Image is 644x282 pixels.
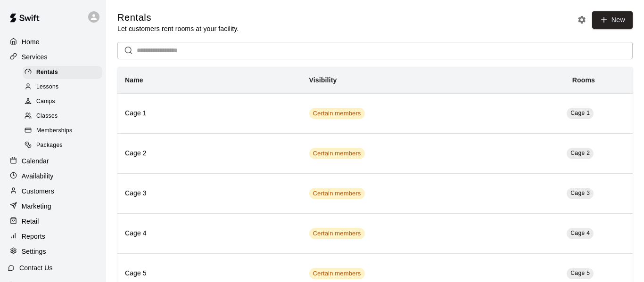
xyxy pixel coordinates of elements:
[125,148,294,159] h6: Cage 2
[23,124,102,137] div: Memberships
[125,228,294,239] h6: Cage 4
[23,124,106,138] a: Memberships
[36,126,72,136] span: Memberships
[23,65,106,80] a: Rentals
[23,138,106,153] a: Packages
[309,76,337,84] b: Visibility
[8,199,99,213] a: Marketing
[570,230,590,236] span: Cage 4
[23,110,102,123] div: Classes
[23,95,102,108] div: Camps
[572,76,595,84] b: Rooms
[8,35,99,49] a: Home
[8,169,99,183] a: Availability
[8,184,99,198] a: Customers
[8,154,99,168] a: Calendar
[22,201,51,211] p: Marketing
[36,112,58,121] span: Classes
[8,214,99,228] a: Retail
[36,141,63,150] span: Packages
[23,66,102,79] div: Rentals
[23,139,102,152] div: Packages
[22,232,45,241] p: Reports
[19,263,53,273] p: Contact Us
[22,52,48,62] p: Services
[125,108,294,119] h6: Cage 1
[125,188,294,199] h6: Cage 3
[8,229,99,243] a: Reports
[125,268,294,279] h6: Cage 5
[309,188,365,199] div: This service is visible to only customers with certain memberships. Check the service pricing for...
[575,13,589,27] button: Rental settings
[309,148,365,159] div: This service is visible to only customers with certain memberships. Check the service pricing for...
[309,269,365,278] span: Certain members
[309,149,365,158] span: Certain members
[309,229,365,238] span: Certain members
[117,24,239,33] p: Let customers rent rooms at your facility.
[36,68,58,77] span: Rentals
[8,244,99,258] a: Settings
[309,108,365,119] div: This service is visible to only customers with certain memberships. Check the service pricing for...
[36,97,55,106] span: Camps
[570,150,590,156] span: Cage 2
[8,50,99,64] a: Services
[570,110,590,116] span: Cage 1
[22,37,40,47] p: Home
[23,109,106,124] a: Classes
[309,109,365,118] span: Certain members
[22,247,46,256] p: Settings
[309,228,365,239] div: This service is visible to only customers with certain memberships. Check the service pricing for...
[309,268,365,279] div: This service is visible to only customers with certain memberships. Check the service pricing for...
[22,217,39,226] p: Retail
[309,189,365,198] span: Certain members
[570,270,590,276] span: Cage 5
[23,95,106,109] a: Camps
[117,11,239,24] h5: Rentals
[592,11,633,29] a: New
[22,156,49,166] p: Calendar
[570,190,590,196] span: Cage 3
[125,76,143,84] b: Name
[22,171,54,181] p: Availability
[23,80,106,94] a: Lessons
[22,186,54,196] p: Customers
[36,82,59,92] span: Lessons
[23,81,102,94] div: Lessons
